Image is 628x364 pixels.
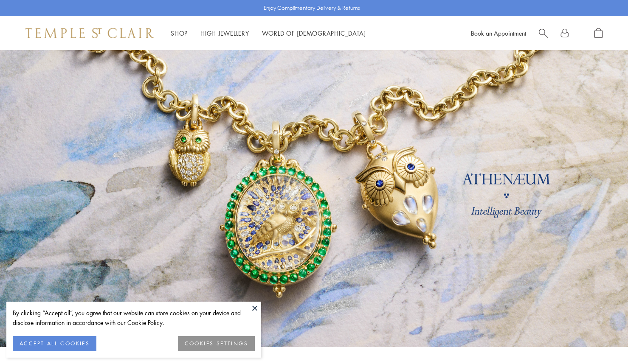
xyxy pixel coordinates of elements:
p: Enjoy Complimentary Delivery & Returns [264,4,360,12]
img: Temple St. Clair [25,28,154,38]
a: World of [DEMOGRAPHIC_DATA]World of [DEMOGRAPHIC_DATA] [262,29,366,37]
a: High JewelleryHigh Jewellery [200,29,249,37]
div: By clicking “Accept all”, you agree that our website can store cookies on your device and disclos... [13,308,255,328]
a: Book an Appointment [471,29,526,37]
button: ACCEPT ALL COOKIES [13,336,96,351]
nav: Main navigation [171,28,366,39]
a: Search [539,28,548,39]
button: COOKIES SETTINGS [178,336,255,351]
a: ShopShop [171,29,188,37]
a: Open Shopping Bag [594,28,603,39]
